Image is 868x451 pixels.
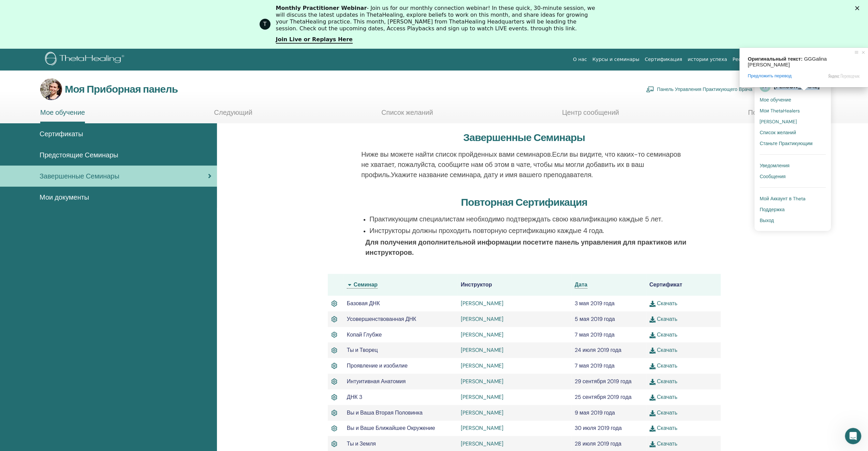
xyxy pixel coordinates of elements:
img: chalkboard-teacher.svg [646,86,654,92]
a: Скачать [649,346,677,354]
ya-tr-span: Скачать [657,409,677,416]
ya-tr-span: Предстоящие Семинары [40,151,118,159]
ya-tr-span: Скачать [657,331,677,338]
a: Мой Аккаунт в Theta [760,193,826,204]
ya-tr-span: 30 июля 2019 года [575,424,622,432]
ya-tr-span: 3 мая 2019 года [575,300,615,307]
ya-tr-span: Ты и Земля [347,440,376,447]
a: [PERSON_NAME] [461,315,503,323]
span: GGGalina [PERSON_NAME] [748,56,828,67]
a: [PERSON_NAME] [461,346,503,354]
ya-tr-span: Скачать [657,424,677,432]
a: Сообщения [760,171,826,182]
ya-tr-span: 28 июля 2019 года [575,440,621,447]
ya-tr-span: истории успеха [688,57,727,62]
span: Предложить перевод [748,73,791,79]
img: Активный Сертификат [331,315,337,324]
img: download.svg [649,410,656,416]
ya-tr-span: Укажите название семинара, дату и имя вашего преподавателя. [391,170,593,179]
ya-tr-span: Мои ThetaHealers [760,108,799,114]
a: Скачать [649,362,677,369]
a: [PERSON_NAME] [461,424,503,432]
img: Активный Сертификат [331,346,337,355]
ya-tr-span: Мое обучение [40,108,85,117]
ya-tr-span: Инструкторы должны проходить повторную сертификацию каждые 4 года. [369,226,604,235]
a: Курсы и семинары [590,53,642,66]
a: Центр сообщений [562,108,619,122]
ya-tr-span: Поддержка [760,206,784,213]
a: Панель Управления Практикующего Врача [646,82,752,97]
ya-tr-span: Скачать [657,346,677,354]
img: download.svg [649,379,656,385]
a: Мои ThetaHealers [760,105,826,116]
ya-tr-span: Список желаний [760,129,796,136]
ya-tr-span: Сертификация [645,57,682,62]
ya-tr-span: Скачать [657,378,677,385]
img: download.svg [649,363,656,369]
ya-tr-span: Ниже вы можете найти список пройденных вами семинаров. [361,150,552,159]
ya-tr-span: Скачать [657,440,677,447]
ya-tr-span: [PERSON_NAME] [461,409,503,416]
a: О нас [570,53,590,66]
img: Активный Сертификат [331,299,337,308]
ya-tr-span: Помощь и ресурсы [748,108,808,117]
a: Скачать [649,378,677,385]
ya-tr-span: Ресурсы [733,57,753,62]
a: Выход [760,215,826,226]
ya-tr-span: Моя Приборная панель [65,82,178,96]
a: Следующий [214,108,252,122]
img: download.svg [649,347,656,354]
img: logo.png [45,52,127,67]
ya-tr-span: Проявление и изобилие [347,362,408,369]
ya-tr-span: Если вы видите, что каких-то семинаров не хватает, пожалуйста, сообщите нам об этом в чате, чтобы... [361,150,681,179]
a: Скачать [649,424,677,432]
img: Активный Сертификат [331,408,337,417]
a: [PERSON_NAME] [461,362,503,369]
a: Дата [575,281,587,289]
ya-tr-span: Уведомления [760,162,790,169]
ya-tr-span: Завершенные Семинары [40,172,119,181]
a: Скачать [649,315,677,323]
ya-tr-span: Мой Аккаунт в Theta [760,196,806,202]
ya-tr-span: [PERSON_NAME] [461,378,503,385]
ya-tr-span: Сертификат [649,281,682,288]
ya-tr-span: Для получения дополнительной информации посетите панель управления для практиков или инструкторов. [365,238,686,257]
ya-tr-span: Сообщения [760,173,785,180]
ya-tr-span: Практикующим специалистам необходимо подтверждать свою квалификацию каждые 5 лет. [369,215,663,223]
ya-tr-span: [PERSON_NAME] [760,119,797,125]
ya-tr-span: 24 июля 2019 года [575,346,621,354]
a: Скачать [649,409,677,416]
img: Активный Сертификат [331,330,337,339]
img: download.svg [649,332,656,338]
ya-tr-span: ДНК 3 [347,393,362,401]
a: [PERSON_NAME] [461,331,503,338]
img: download.svg [649,441,656,447]
img: Активный Сертификат [331,393,337,402]
ya-tr-span: Центр сообщений [562,108,619,117]
a: Список желаний [381,108,433,122]
ya-tr-span: О нас [573,57,587,62]
img: default.jpg [40,78,62,100]
div: - Join us for our monthly connection webinar! In these quick, 30-minute session, we will discuss ... [276,5,598,32]
ya-tr-span: Скачать [657,393,677,401]
ya-tr-span: Мои документы [40,193,89,202]
ya-tr-span: Повторная Сертификация [461,196,587,209]
a: Сертификация [642,53,685,66]
ya-tr-span: Мое обучение [760,97,791,103]
img: download.svg [649,425,656,432]
a: Скачать [649,331,677,338]
ya-tr-span: Усовершенствованная ДНК [347,315,416,323]
ya-tr-span: Ты и Творец [347,346,378,354]
img: download.svg [649,394,656,401]
a: [PERSON_NAME] [461,440,503,447]
img: Активный Сертификат [331,424,337,433]
img: Активный Сертификат [331,439,337,448]
a: [PERSON_NAME] [461,393,503,401]
ya-tr-span: Скачать [657,315,677,323]
img: download.svg [649,301,656,307]
a: Скачать [649,440,677,447]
